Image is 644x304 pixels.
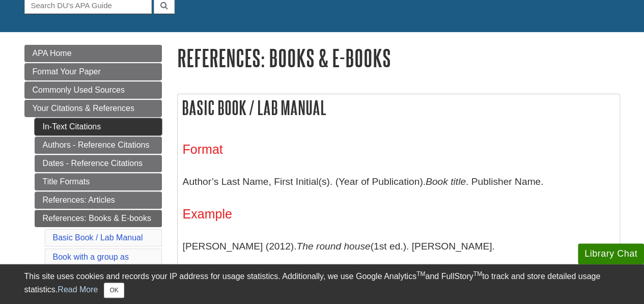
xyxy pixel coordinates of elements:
[33,49,72,58] span: APA Home
[24,100,162,117] a: Your Citations & References
[183,232,614,261] p: [PERSON_NAME] (2012). (1st ed.). [PERSON_NAME].
[24,63,162,80] a: Format Your Paper
[33,86,125,94] span: Commonly Used Sources
[35,118,162,135] a: In-Text Citations
[177,45,620,71] h1: References: Books & E-books
[53,253,129,273] a: Book with a group as author
[53,233,143,242] a: Basic Book / Lab Manual
[33,104,134,113] span: Your Citations & References
[35,191,162,209] a: References: Articles
[178,94,620,121] h2: Basic Book / Lab Manual
[24,81,162,99] a: Commonly Used Sources
[24,270,620,298] div: This site uses cookies and records your IP address for usage statistics. Additionally, we use Goo...
[24,45,162,62] a: APA Home
[35,136,162,154] a: Authors - Reference Citations
[183,142,614,157] h3: Format
[426,176,466,187] i: Book title
[473,270,482,278] sup: TM
[35,210,162,227] a: References: Books & E-books
[35,155,162,172] a: Dates - Reference Citations
[578,243,644,264] button: Library Chat
[296,241,370,252] i: The round house
[183,207,614,222] h3: Example
[416,270,425,278] sup: TM
[33,67,101,76] span: Format Your Paper
[183,167,614,197] p: Author’s Last Name, First Initial(s). (Year of Publication). . Publisher Name.
[58,285,98,294] a: Read More
[104,283,124,298] button: Close
[35,173,162,190] a: Title Formats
